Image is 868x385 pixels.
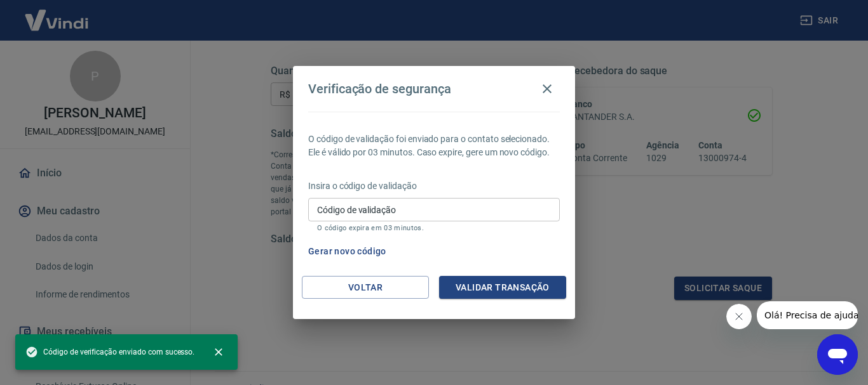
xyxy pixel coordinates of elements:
button: Validar transação [439,276,566,299]
p: O código de validação foi enviado para o contato selecionado. Ele é válido por 03 minutos. Caso e... [308,133,560,159]
iframe: Fechar mensagem [726,304,752,329]
button: close [205,338,233,366]
h4: Verificação de segurança [308,81,451,96]
p: Insira o código de validação [308,179,560,193]
span: Olá! Precisa de ajuda? [8,9,107,19]
iframe: Botão para abrir a janela de mensagens [817,334,858,375]
span: Código de verificação enviado com sucesso. [25,346,194,358]
button: Gerar novo código [303,240,391,263]
iframe: Mensagem da empresa [757,301,858,329]
p: O código expira em 03 minutos. [317,224,551,232]
button: Voltar [302,276,429,299]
